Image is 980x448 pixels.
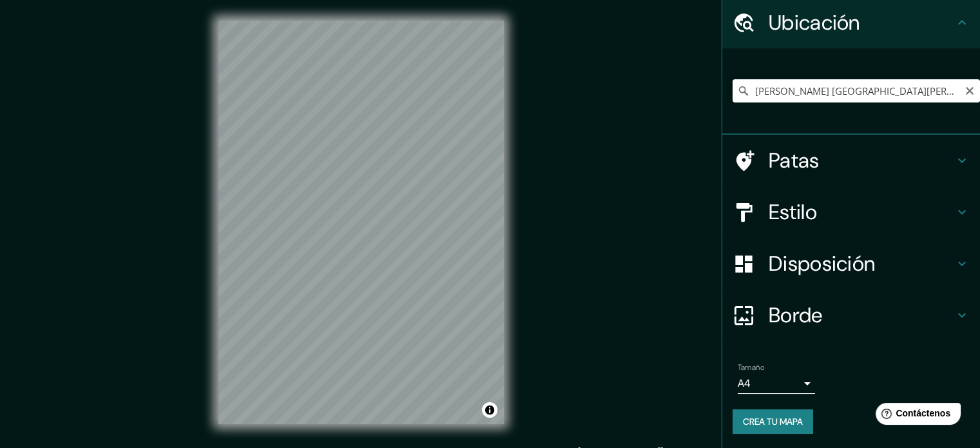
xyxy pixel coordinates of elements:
[743,416,803,427] font: Crea tu mapa
[722,238,980,289] div: Disposición
[218,21,504,424] canvas: Mapa
[722,186,980,238] div: Estilo
[769,250,875,277] font: Disposición
[722,135,980,186] div: Patas
[738,376,751,390] font: A4
[865,398,966,434] iframe: Lanzador de widgets de ayuda
[769,199,817,226] font: Estilo
[733,79,980,102] input: Elige tu ciudad o zona
[733,409,813,434] button: Crea tu mapa
[738,373,815,394] div: A4
[769,302,823,329] font: Borde
[738,362,764,373] font: Tamaño
[965,84,975,96] button: Claro
[769,9,860,36] font: Ubicación
[722,289,980,341] div: Borde
[482,402,497,418] button: Activar o desactivar atribución
[769,147,820,174] font: Patas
